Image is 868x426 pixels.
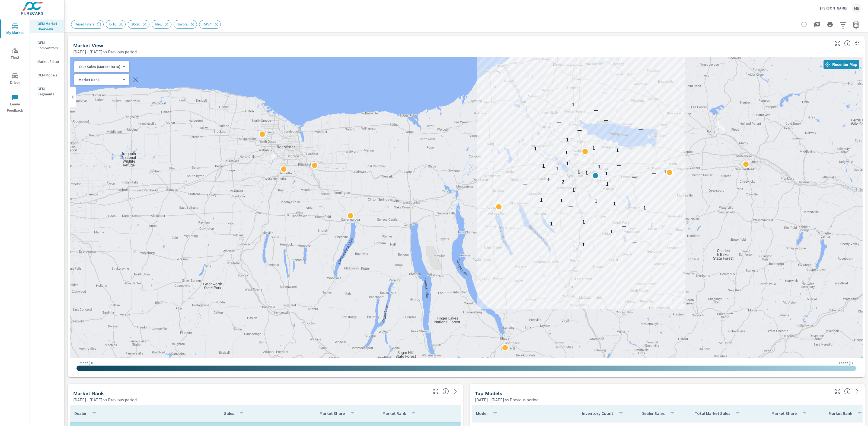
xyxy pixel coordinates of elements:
div: Reset Filters [71,20,104,29]
div: OEM Segments [30,85,64,98]
p: — [556,118,561,125]
span: Toyota [174,22,191,26]
p: 1 [616,147,619,153]
div: 10-20 [128,20,149,29]
p: — [604,117,608,123]
p: — [568,203,573,209]
button: Recenter Map [824,60,859,69]
span: Find the biggest opportunities within your model lineup nationwide. [Source: Market registration ... [844,388,851,395]
p: Market Editor [37,59,60,64]
p: 1 [572,187,575,193]
span: 0-10 [106,22,120,26]
div: OEM Competitors [30,38,64,52]
span: Recenter Map [826,62,857,67]
button: "Export Report to PDF" [812,19,822,30]
p: Inventory Count [582,411,613,416]
p: OEM Segments [37,86,60,97]
p: Market Rank [382,411,406,416]
span: RAV4 [199,22,215,26]
span: Driver [2,73,28,86]
button: Make Fullscreen [432,387,440,396]
p: 1 [556,165,559,172]
span: Tier2 [2,48,28,61]
p: Dealer Sales [642,411,665,416]
p: 1 [565,149,568,155]
p: OEM Competitors [37,40,60,51]
p: — [594,107,599,113]
p: 1 [606,181,609,187]
div: ME [852,3,861,13]
p: 1 [542,163,545,169]
p: Total Market Sales [695,411,730,416]
div: OEM Market Overview [30,20,64,33]
span: 10-20 [128,22,143,26]
p: — [617,162,621,168]
button: Apply Filters [838,19,848,30]
p: 1 [663,168,666,175]
p: [PERSON_NAME] [820,6,847,11]
h5: Top Models [475,390,502,396]
p: 1 [592,145,595,151]
p: 1 [572,101,575,108]
span: Reset Filters [71,22,98,26]
p: — [622,222,627,229]
p: Market Rank [829,411,852,416]
button: Make Fullscreen [833,39,842,48]
p: 1 [598,163,601,170]
p: 1 [560,197,563,204]
span: New [152,22,165,26]
a: See more details in report [451,387,460,396]
p: 1 [550,220,553,227]
p: 1 [547,176,550,183]
p: Market Share [771,411,797,416]
p: 1 [566,160,569,167]
div: 0-10 [106,20,126,29]
p: Model [476,411,487,416]
div: Toyota [174,20,197,29]
p: Most ( 9 ) [80,360,93,365]
p: Market Share [320,411,345,416]
p: 1 [594,198,597,204]
p: 1 [643,204,646,211]
p: OEM Market Overview [37,21,60,32]
div: Your Sales (Market Data) [74,77,125,82]
p: OEM Models [37,72,60,78]
p: 1 [605,170,608,177]
div: Market Editor [30,57,64,66]
p: [DATE] - [DATE] vs Previous period [475,396,538,403]
p: Least ( 1 ) [839,360,853,365]
p: 1 [534,145,537,152]
button: Select Date Range [851,19,861,30]
p: Market Rank [79,77,120,82]
p: — [632,239,637,246]
p: 1 [540,197,543,203]
div: Your Sales (Market Data) [74,64,125,69]
button: Minimize Widget [853,39,861,48]
p: Sales [224,411,234,416]
p: — [652,170,656,176]
p: — [534,215,539,222]
p: 1 [582,218,585,225]
button: Print Report [825,19,835,30]
p: — [523,181,528,188]
p: [DATE] - [DATE] vs Previous period [73,49,137,55]
div: OEM Models [30,71,64,79]
span: Leave Feedback [2,94,28,114]
p: 1 [613,200,616,207]
a: See more details in report [853,387,861,396]
span: Market Rank shows you how you rank, in terms of sales, to other dealerships in your market. “Mark... [442,388,449,395]
h5: Market Rank [73,390,104,396]
p: Dealer [74,411,87,416]
p: 2 [561,178,564,185]
p: — [577,127,582,133]
p: Your Sales (Market Data) [79,64,120,69]
span: My Market [2,23,28,36]
span: Find the biggest opportunities in your market for your inventory. Understand by postal code where... [844,40,851,47]
p: 1 [585,169,588,176]
p: 1 [582,241,585,248]
p: 1 [577,169,580,175]
p: — [631,173,636,180]
button: Make Fullscreen [833,387,842,396]
p: — [638,125,643,132]
div: New [152,20,171,29]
